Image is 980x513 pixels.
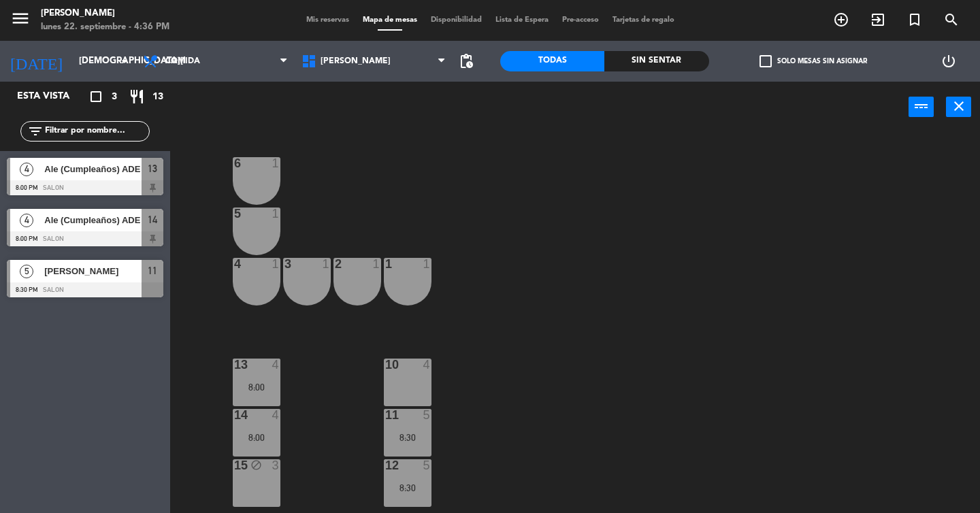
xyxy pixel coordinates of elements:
[88,88,104,105] i: crop_square
[385,359,386,371] div: 10
[20,163,33,176] span: 4
[606,16,681,24] span: Tarjetas de regalo
[27,123,44,139] i: filter_list
[356,16,424,24] span: Mapa de mesas
[335,258,336,270] div: 2
[20,265,33,278] span: 5
[250,459,262,471] i: block
[946,97,971,117] button: close
[423,409,431,421] div: 5
[272,258,280,270] div: 1
[44,124,149,139] input: Filtrar por nombre...
[272,359,280,371] div: 4
[152,89,163,105] span: 13
[272,208,280,220] div: 1
[384,483,431,493] div: 8:30
[555,16,606,24] span: Pre-acceso
[321,56,391,66] span: [PERSON_NAME]
[234,157,235,169] div: 6
[272,157,280,169] div: 1
[129,88,145,105] i: restaurant
[759,55,867,67] label: Solo mesas sin asignar
[423,359,431,371] div: 4
[272,409,280,421] div: 4
[385,459,386,471] div: 12
[20,214,33,227] span: 4
[10,8,31,29] i: menu
[458,53,474,69] span: pending_actions
[299,16,356,24] span: Mis reservas
[44,213,142,227] span: Ale (Cumpleaños) ADE
[44,162,142,176] span: Ale (Cumpleaños) ADE
[913,98,930,114] i: power_input
[423,459,431,471] div: 5
[148,161,157,177] span: 13
[385,258,386,270] div: 1
[234,359,235,371] div: 13
[116,53,133,69] i: arrow_drop_down
[272,459,280,471] div: 3
[604,51,708,71] div: Sin sentar
[909,97,934,117] button: power_input
[148,263,157,279] span: 11
[323,258,331,270] div: 1
[870,12,886,28] i: exit_to_app
[234,208,235,220] div: 5
[233,433,280,442] div: 8:00
[234,459,235,471] div: 15
[943,12,960,28] i: search
[833,12,849,28] i: add_circle_outline
[7,88,98,105] div: Esta vista
[500,51,604,71] div: Todas
[41,7,169,20] div: [PERSON_NAME]
[234,409,235,421] div: 14
[148,212,157,228] span: 14
[41,20,169,34] div: lunes 22. septiembre - 4:36 PM
[112,89,117,105] span: 3
[165,56,200,66] span: Comida
[385,409,386,421] div: 11
[384,433,431,442] div: 8:30
[906,12,923,28] i: turned_in_not
[951,98,967,114] i: close
[489,16,555,24] span: Lista de Espera
[759,55,772,67] span: check_box_outline_blank
[373,258,381,270] div: 1
[424,16,489,24] span: Disponibilidad
[10,8,31,33] button: menu
[941,53,957,69] i: power_settings_new
[233,382,280,392] div: 8:00
[423,258,431,270] div: 1
[44,264,142,278] span: [PERSON_NAME]
[234,258,235,270] div: 4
